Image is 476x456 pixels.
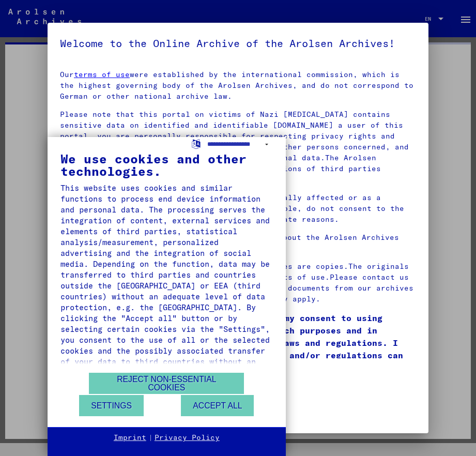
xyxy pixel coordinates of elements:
[89,373,244,394] button: Reject non-essential cookies
[114,433,146,443] a: Imprint
[60,153,273,177] div: We use cookies and other technologies.
[181,395,254,416] button: Accept all
[155,433,220,443] a: Privacy Policy
[79,395,144,416] button: Settings
[60,183,273,378] div: This website uses cookies and similar functions to process end device information and personal da...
